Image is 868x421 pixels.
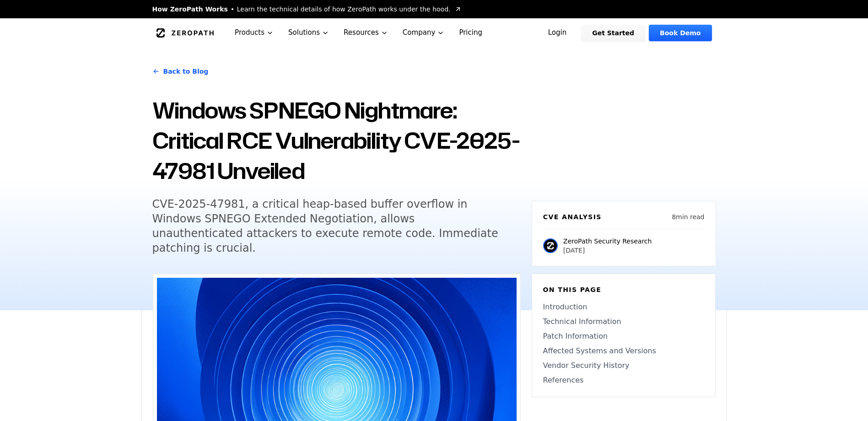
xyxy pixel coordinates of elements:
a: Book Demo [649,25,712,41]
p: 8 min read [672,212,704,221]
p: [DATE] [563,246,652,255]
button: Resources [336,18,395,47]
a: Patch Information [543,331,704,342]
button: Solutions [281,18,336,47]
a: Login [537,25,578,41]
a: Back to Blog [152,59,209,84]
nav: Global [141,18,727,47]
a: References [543,375,704,386]
p: ZeroPath Security Research [563,237,652,246]
h1: Windows SPNEGO Nightmare: Critical RCE Vulnerability CVE-2025-47981 Unveiled [152,95,521,186]
a: Introduction [543,302,704,313]
h6: On this page [543,285,704,294]
a: Affected Systems and Versions [543,345,704,356]
span: How ZeroPath Works [152,5,228,14]
a: Technical Information [543,316,704,327]
h5: CVE-2025-47981, a critical heap-based buffer overflow in Windows SPNEGO Extended Negotiation, all... [152,197,504,255]
a: Pricing [452,18,490,47]
img: ZeroPath Security Research [543,238,558,253]
span: Learn the technical details of how ZeroPath works under the hood. [237,5,451,14]
a: Vendor Security History [543,360,704,371]
button: Company [395,18,452,47]
h6: CVE Analysis [543,212,602,221]
a: How ZeroPath WorksLearn the technical details of how ZeroPath works under the hood. [152,5,462,14]
a: Get Started [581,25,645,41]
button: Products [227,18,281,47]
